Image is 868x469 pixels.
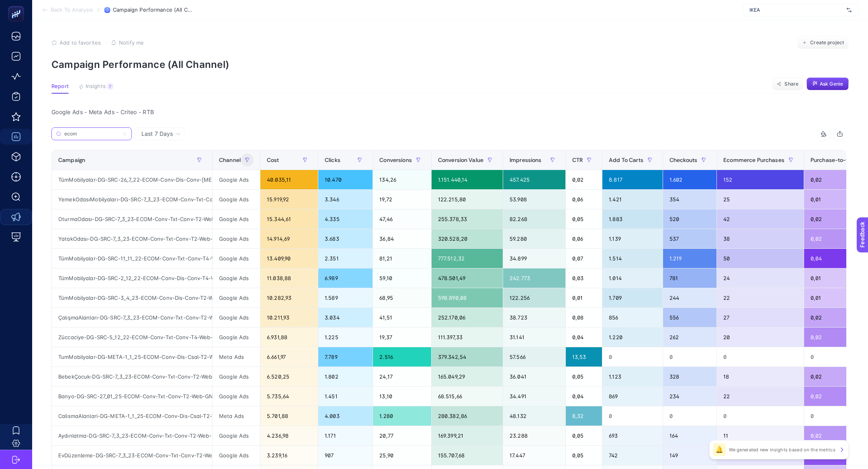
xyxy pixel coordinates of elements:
div: 0,06 [566,229,602,248]
div: CalismaAlanlari-DG-META-1_1_25-ECOM-Conv-Dis-Csal-T2-Web-CalismaAlanlari-ADV+ [52,406,212,426]
div: 10.470 [318,170,373,189]
div: 0,05 [566,446,602,465]
div: 13,53 [566,347,602,367]
div: Banyo-DG-SRC-27_01_25-ECOM-Conv-Txt-Conv-T2-Web-GNRCBanyo [52,387,212,406]
div: 36,84 [373,229,431,248]
div: Google Ads [213,446,260,465]
div: 0 [717,406,804,426]
div: 155.707,68 [432,446,503,465]
div: 17.447 [503,446,565,465]
div: 234 [663,387,717,406]
span: Notify me [119,39,144,46]
div: Google Ads [213,170,260,189]
div: Meta Ads [213,347,260,367]
div: YatakOdası-DG-SRC-7_3_23-ECOM-Conv-Txt-Conv-T2-Web-GNRCYatakOdası [52,229,212,248]
div: 3.683 [318,229,373,248]
span: Checkouts [669,157,697,163]
div: 1.123 [602,367,663,386]
div: Google Ads [213,268,260,288]
div: 6.520,25 [260,367,318,386]
div: 1.589 [318,288,373,307]
div: 68.515,66 [432,387,503,406]
div: 1.514 [602,249,663,268]
div: 7.789 [318,347,373,367]
div: 0,07 [566,249,602,268]
div: 42 [717,209,804,229]
div: 1.602 [663,170,717,189]
div: Google Ads [213,367,260,386]
div: 1.883 [602,209,663,229]
div: 38 [717,229,804,248]
div: 11.038,88 [260,268,318,288]
div: 164 [663,426,717,445]
div: TümMobilyalar-DG-SRC-11_11_22-ECOM-Conv-Txt-Conv-T4-Web-GnrcRDSA [52,249,212,268]
div: 11 [717,426,804,445]
div: 18 [717,367,804,386]
div: 15.919,92 [260,190,318,209]
div: 23.288 [503,426,565,445]
span: Ecommerce Purchases [723,157,784,163]
div: 1.280 [373,406,431,426]
div: 0,08 [566,308,602,327]
button: Notify me [111,39,144,46]
div: 6.931,88 [260,328,318,347]
div: 14.914,69 [260,229,318,248]
div: 8,32 [566,406,602,426]
div: 5.701,88 [260,406,318,426]
span: Clicks [325,157,340,163]
div: 169.399,21 [432,426,503,445]
div: 1.151.440,14 [432,170,503,189]
div: 5.735,64 [260,387,318,406]
div: Google Ads [213,288,260,307]
img: svg%3e [847,6,852,14]
div: 0,04 [566,387,602,406]
div: 1.709 [602,288,663,307]
div: 1.451 [318,387,373,406]
div: 3.034 [318,308,373,327]
span: Campaign [58,157,85,163]
div: 0 [663,406,717,426]
div: 27 [717,308,804,327]
div: 0,06 [566,190,602,209]
span: Share [784,81,798,87]
span: Back To Analysis [51,7,93,13]
div: 6.989 [318,268,373,288]
div: YemekOdasıMobilyaları-DG-SRC-7_3_23-ECOM-Conv-Txt-Conv-T2-Web-GNRCYemekOdası [52,190,212,209]
div: 693 [602,426,663,445]
div: 6.661,97 [260,347,318,367]
div: 152 [717,170,804,189]
span: / [98,6,100,13]
div: 478.501,49 [432,268,503,288]
div: BebekÇocuk-DG-SRC-7_3_23-ECOM-Conv-Txt-Conv-T2-Web-GNRCÇocuk [52,367,212,386]
span: Create project [810,39,844,46]
span: Conversion Value [438,157,483,163]
p: We generated new insights based on the metrics [729,446,835,453]
span: Cost [267,157,279,163]
div: 1.014 [602,268,663,288]
div: 907 [318,446,373,465]
button: Share [772,78,803,90]
div: 53.908 [503,190,565,209]
div: 1.219 [663,249,717,268]
button: Add to favorites [51,39,101,46]
div: 59,10 [373,268,431,288]
div: 869 [602,387,663,406]
div: Google Ads [213,229,260,248]
div: 537 [663,229,717,248]
div: 0,03 [566,268,602,288]
div: Aydınlatma-DG-SRC-7_3_23-ECOM-Conv-Txt-Conv-T2-Web-GNRCAydınlatma [52,426,212,445]
div: 1.171 [318,426,373,445]
div: 0,05 [566,209,602,229]
button: Ask Genie [807,78,849,90]
div: TümMobilyalar-DG-SRC-3_4_23-ECOM-Conv-Dis-Conv-T2-Web-PMAX-ÇalışmaAlanları [52,288,212,307]
div: 19,37 [373,328,431,347]
div: 20,77 [373,426,431,445]
div: 13,10 [373,387,431,406]
span: CTR [572,157,583,163]
div: 31.141 [503,328,565,347]
div: 81,21 [373,249,431,268]
div: 2.351 [318,249,373,268]
div: 0,01 [566,288,602,307]
p: Campaign Performance (All Channel) [51,59,849,70]
div: TümMobilyalar-DG-SRC-26_7_22-ECOM-Conv-Dis-Conv-[MEDICAL_DATA]-Web-PMaxSmartShoppingNewFeed [52,170,212,189]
